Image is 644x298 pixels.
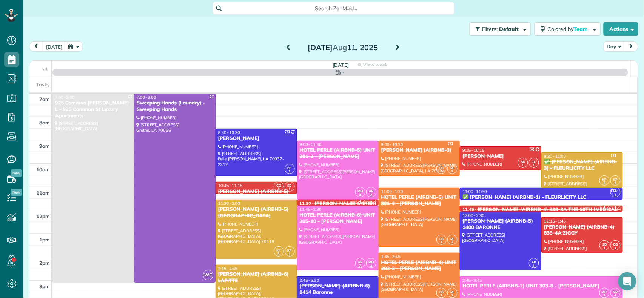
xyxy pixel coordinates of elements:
[437,239,446,246] small: 2
[300,142,322,147] span: 9:00 - 11:30
[448,168,457,175] small: 2
[367,263,376,270] small: 4
[544,159,621,172] div: ✅ [PERSON_NAME] (AIRBNB-3) - FLEURLICITY LLC
[333,62,349,68] span: [DATE]
[381,194,458,207] div: HOTEL PERLE (AIRBNB-5) UNIT 301-6 - [PERSON_NAME]
[39,283,50,289] span: 3pm
[482,26,498,32] span: Filters:
[600,180,609,187] small: 3
[285,186,294,193] small: 1
[618,272,636,290] div: Open Intercom Messenger
[218,130,240,135] span: 8:30 - 10:30
[218,206,295,219] div: [PERSON_NAME] (AIRBNB-5) [GEOGRAPHIC_DATA]
[439,166,444,170] span: CG
[218,135,295,142] div: [PERSON_NAME]
[36,190,50,196] span: 11am
[39,260,50,266] span: 2pm
[39,96,50,102] span: 7am
[611,180,620,187] small: 1
[518,162,528,169] small: 1
[548,26,591,32] span: Colored by
[356,263,365,270] small: 2
[604,41,625,52] button: Day
[532,260,536,264] span: EP
[218,201,240,206] span: 11:30 - 2:00
[466,22,531,36] a: Filters: Default
[602,290,607,294] span: AR
[544,224,621,237] div: [PERSON_NAME] (AIRBNB-4) 833-4A ZIGGY
[314,201,458,207] div: [PERSON_NAME] (AIRBNB-2) 833-2A THE [PERSON_NAME]
[462,278,482,283] span: 2:45 - 3:45
[203,270,213,280] span: WC
[450,166,455,170] span: ML
[450,290,455,294] span: ML
[529,263,539,270] small: 1
[55,95,75,100] span: 7:00 - 3:00
[439,237,444,241] span: CG
[285,250,294,258] small: 1
[544,154,566,159] span: 9:30 - 11:00
[274,186,283,193] small: 1
[624,41,638,52] button: next
[462,218,539,231] div: [PERSON_NAME] (AIRBNB-5) 1400 BARONNE
[470,22,531,36] button: Filters: Default
[299,212,376,225] div: HOTEL PERLE (AIRBNB-6) UNIT 305-10 - [PERSON_NAME]
[299,147,376,160] div: HOTEL PERLE (AIRBNB-5) UNIT 201-2 - [PERSON_NAME]
[11,189,22,196] span: New
[343,69,345,76] span: -
[604,22,638,36] button: Actions
[574,26,589,32] span: Team
[381,147,458,154] div: [PERSON_NAME] (AIRBNB-3)
[381,189,403,194] span: 11:00 - 1:30
[137,95,156,100] span: 7:00 - 3:00
[613,290,618,294] span: MM
[600,245,609,252] small: 1
[450,237,455,241] span: ML
[600,203,609,210] small: 1
[296,43,390,52] h2: [DATE] 11, 2025
[39,143,50,149] span: 9am
[381,142,403,147] span: 9:00 - 10:30
[136,100,213,113] div: Sweeping Hands (Laundry) - Sweeping Hands
[439,290,444,294] span: CG
[367,192,376,199] small: 2
[357,189,363,193] span: MM
[218,189,295,201] div: [PERSON_NAME] (AIRBNB-5) 833-1A LeCOUER
[529,162,539,169] small: 1
[299,283,376,296] div: [PERSON_NAME] (AIRBNB-6) 1414 Baronne
[613,189,618,193] span: EP
[462,194,621,201] div: ✅ [PERSON_NAME] (AIRBNB-1) - FLEURLICITY LLC
[535,22,601,36] button: Colored byTeam
[462,147,484,153] span: 9:15 - 10:15
[499,26,519,32] span: Default
[11,169,22,177] span: New
[356,192,365,199] small: 4
[462,283,621,289] div: HOTEL PERLE (AIRBNB-2) UNIT 303-8 - [PERSON_NAME]
[287,248,292,252] span: KP
[358,260,362,264] span: AR
[333,43,347,52] span: Aug
[218,266,238,271] span: 2:15 - 4:45
[462,213,484,218] span: 12:00 - 2:30
[478,207,636,213] div: [PERSON_NAME] (AIRBNB-4) 833-3A THE 10TH [MEDICAL_DATA]
[300,207,322,212] span: 11:45 - 2:30
[437,168,446,175] small: 2
[521,160,525,164] span: SD
[39,120,50,126] span: 8am
[532,160,536,164] span: CG
[288,166,292,170] span: EP
[602,177,607,181] span: KP
[276,183,281,187] span: CG
[36,81,50,88] span: Tasks
[29,41,43,52] button: prev
[462,153,539,160] div: [PERSON_NAME]
[602,242,607,246] span: SD
[381,254,401,259] span: 1:45 - 3:45
[363,62,387,68] span: View week
[381,260,458,272] div: HOTEL PERLE (AIRBNB-4) UNIT 202-3 - [PERSON_NAME]
[218,271,295,284] div: [PERSON_NAME] (AIRBNB-6) LAFITTE
[613,242,618,246] span: CG
[544,218,566,224] span: 12:15 - 1:45
[55,100,132,119] div: 925 Common [PERSON_NAME] L - 925 Common St Luxury Apartments
[36,166,50,172] span: 10am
